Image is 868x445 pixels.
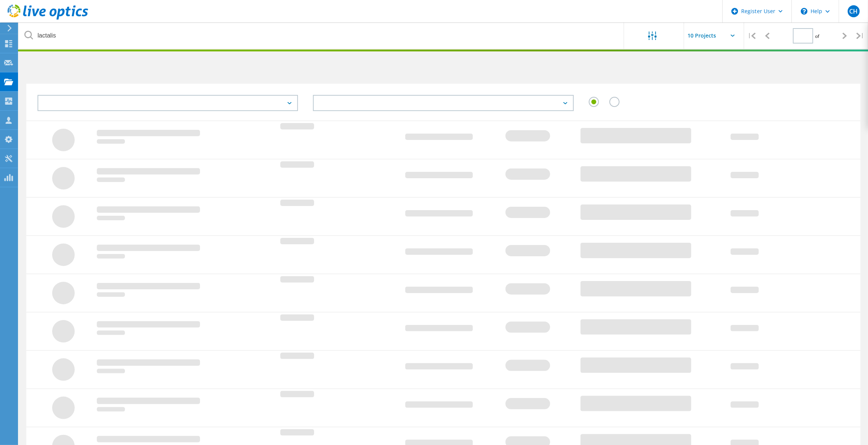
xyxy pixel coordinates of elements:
[8,16,88,21] a: Live Optics Dashboard
[744,23,760,49] div: |
[853,23,868,49] div: |
[849,8,857,14] span: CH
[801,8,808,15] svg: \n
[815,33,819,39] span: of
[19,23,624,49] input: undefined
